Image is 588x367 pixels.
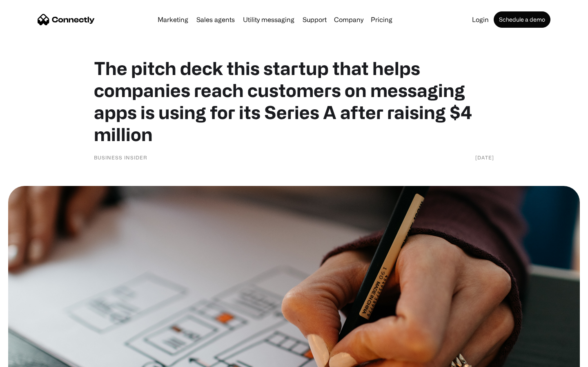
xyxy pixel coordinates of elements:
[8,353,49,364] aside: Language selected: English
[367,16,396,23] a: Pricing
[469,16,492,23] a: Login
[94,153,147,161] div: Business Insider
[475,153,494,161] div: [DATE]
[334,14,363,25] div: Company
[16,353,49,364] ul: Language list
[193,16,238,23] a: Sales agents
[299,16,330,23] a: Support
[240,16,298,23] a: Utility messaging
[494,11,550,28] a: Schedule a demo
[154,16,192,23] a: Marketing
[94,57,494,145] h1: The pitch deck this startup that helps companies reach customers on messaging apps is using for i...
